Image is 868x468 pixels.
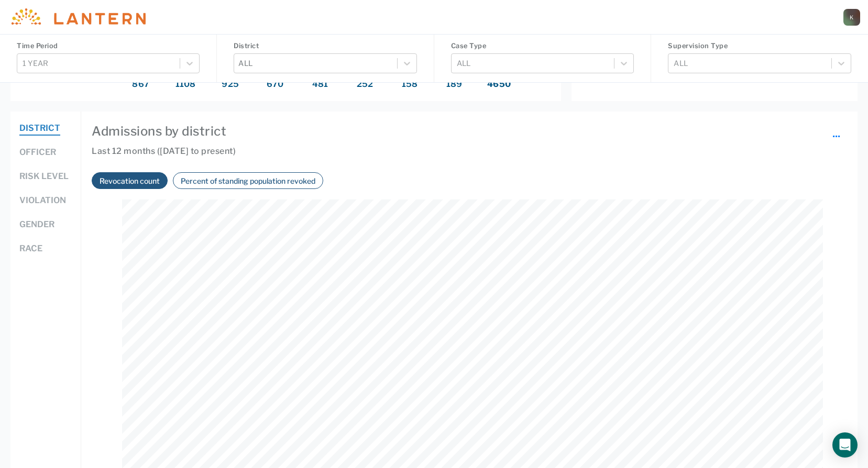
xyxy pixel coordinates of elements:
span: 189 [432,78,477,91]
span: 867 [118,78,163,91]
span: ... [832,125,840,140]
div: Open Intercom Messenger [832,432,858,458]
button: Race [19,242,42,256]
span: 4650 [487,79,511,89]
h4: Supervision Type [668,41,851,51]
button: ... [826,122,847,144]
span: 158 [387,78,432,91]
button: Revocation count [96,175,163,187]
button: Percent of standing population revoked [178,175,318,187]
h4: Case Type [451,41,634,51]
h4: District [234,41,416,51]
button: Risk level [19,170,69,184]
h6: Last 12 months ([DATE] to present) [92,145,847,168]
span: 1108 [163,78,208,91]
div: ALL [234,54,397,72]
button: District [19,122,60,136]
a: K [843,9,860,26]
h4: Time Period [17,41,200,51]
button: Officer [19,146,56,160]
h4: Admissions by district [92,122,847,141]
span: 481 [298,78,343,91]
span: 925 [208,78,253,91]
button: Gender [19,218,54,232]
button: Violation [19,194,66,208]
span: 252 [343,78,388,91]
img: Lantern [8,8,146,26]
span: 670 [253,78,298,91]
